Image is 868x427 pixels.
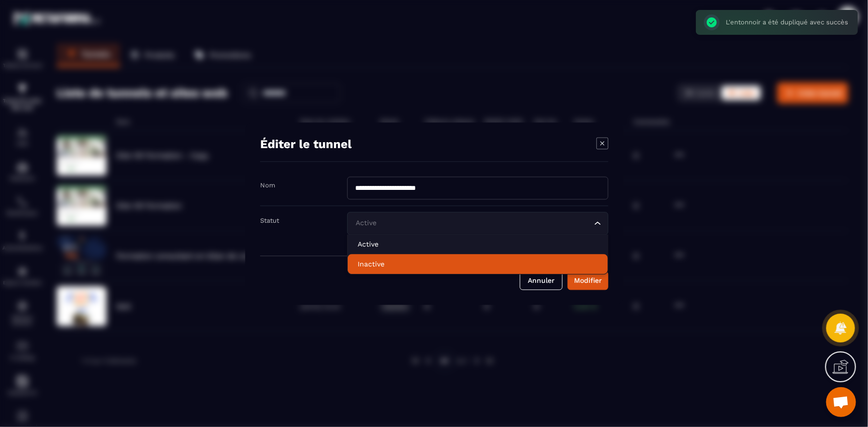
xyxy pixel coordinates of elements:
[574,275,602,285] div: Modifier
[260,217,279,224] label: Statut
[358,259,598,269] p: Inactive
[358,239,598,249] p: Active
[826,387,856,417] div: Ouvrir le chat
[260,181,275,189] label: Nom
[520,271,563,290] button: Annuler
[347,212,608,235] div: Search for option
[260,137,352,151] h4: Éditer le tunnel
[568,271,608,290] button: Modifier
[354,218,592,229] input: Search for option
